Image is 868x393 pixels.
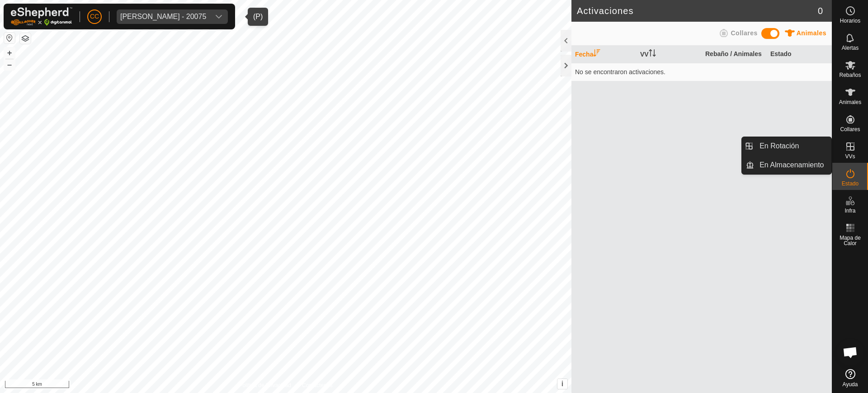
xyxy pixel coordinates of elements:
span: Infra [844,208,855,213]
span: 0 [818,4,823,18]
button: Capas del Mapa [20,33,31,44]
span: Alertas [842,45,859,51]
span: Rebaños [839,72,861,78]
th: Fecha [571,46,637,63]
th: Estado [767,46,832,63]
button: – [4,59,15,70]
button: i [557,379,567,389]
button: Restablecer Mapa [4,33,15,43]
a: En Almacenamiento [754,156,831,174]
h2: Activaciones [577,5,818,16]
span: Animales [797,29,826,37]
p-sorticon: Activar para ordenar [649,51,656,58]
li: En Rotación [742,137,831,155]
span: i [561,380,563,388]
span: Animales [839,99,861,105]
span: En Almacenamiento [759,160,824,170]
a: En Rotación [754,137,831,155]
div: [PERSON_NAME] - 20075 [120,13,206,20]
span: Collares [840,127,860,132]
img: Logo Gallagher [11,7,72,26]
td: No se encontraron activaciones. [571,63,832,81]
span: Horarios [840,18,860,24]
span: Ayuda [843,382,858,387]
span: Estado [842,181,859,186]
p-sorticon: Activar para ordenar [593,51,600,58]
span: En Rotación [759,141,799,152]
button: + [4,47,15,58]
th: VV [637,46,702,63]
a: Política de Privacidad [239,381,291,389]
th: Rebaño / Animales [702,46,767,63]
a: Contáctenos [302,381,332,389]
span: Mapa de Calor [835,235,866,246]
span: CC [90,12,99,21]
div: dropdown trigger [210,9,228,24]
a: Ayuda [832,365,868,391]
li: En Almacenamiento [742,156,831,174]
div: Chat abierto [837,339,864,366]
span: Collares [731,29,757,37]
span: Olegario Arranz Rodrigo - 20075 [117,9,210,24]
